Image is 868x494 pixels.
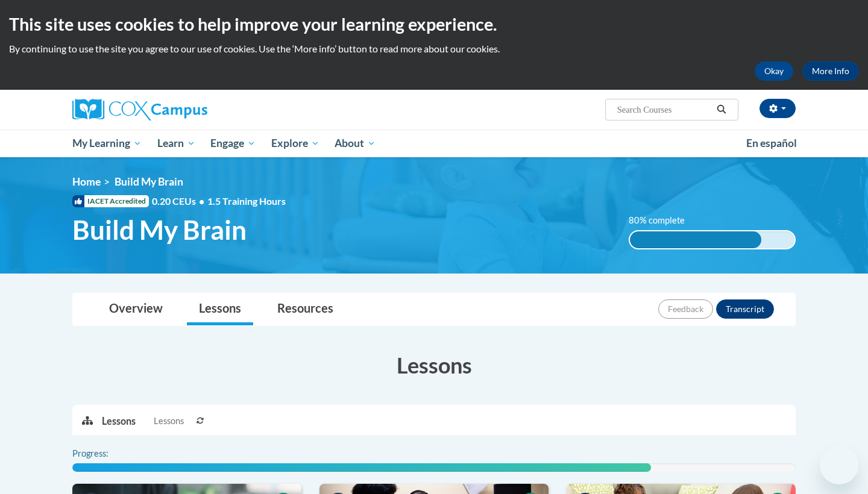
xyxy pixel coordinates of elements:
[72,99,207,120] img: Cox Campus
[203,130,263,157] a: Engage
[64,130,149,157] a: My Learning
[616,102,712,117] input: Search Courses
[271,136,319,151] span: Explore
[149,130,203,157] a: Learn
[54,130,814,157] div: Main menu
[629,214,698,227] label: 80% complete
[630,231,762,248] div: 80% complete
[157,136,195,151] span: Learn
[72,175,101,188] a: Home
[72,350,796,380] h3: Lessons
[207,195,286,207] span: 1.5 Training Hours
[327,130,384,157] a: About
[72,99,301,120] a: Cox Campus
[72,214,247,246] span: Build My Brain
[820,446,858,484] iframe: Button to launch messaging window
[335,136,376,151] span: About
[102,414,136,428] p: Lessons
[154,414,184,428] span: Lessons
[97,293,175,325] a: Overview
[265,293,345,325] a: Resources
[187,293,253,325] a: Lessons
[72,195,149,207] span: IACET Accredited
[72,136,142,151] span: My Learning
[746,137,797,149] span: En español
[115,175,183,188] span: Build My Brain
[755,61,793,81] button: Okay
[210,136,256,151] span: Engage
[716,299,774,319] button: Transcript
[72,447,142,460] label: Progress:
[152,195,207,208] span: 0.20 CEUs
[9,42,859,55] p: By continuing to use the site you agree to our use of cookies. Use the ‘More info’ button to read...
[759,99,796,118] button: Account Settings
[738,131,805,156] a: En español
[802,61,859,81] a: More Info
[712,102,731,117] button: Search
[263,130,327,157] a: Explore
[658,299,713,319] button: Feedback
[199,195,204,207] span: •
[9,12,859,36] h2: This site uses cookies to help improve your learning experience.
